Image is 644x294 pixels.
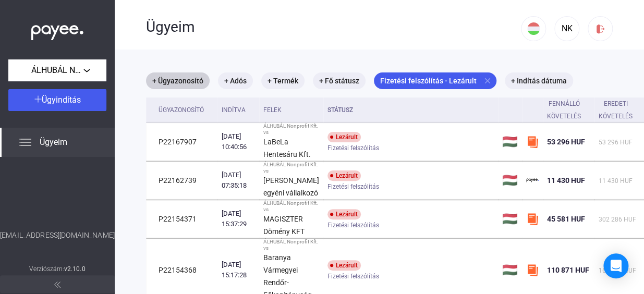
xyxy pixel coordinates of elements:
[327,142,379,154] span: Fizetési felszólítás
[222,209,255,229] div: [DATE] 15:37:29
[34,95,42,103] img: plus-white.svg
[64,265,86,273] strong: v2.10.0
[159,104,204,116] div: Ügyazonosító
[526,136,539,148] img: szamlazzhu-mini
[554,16,579,41] button: NK
[8,89,106,111] button: Ügyindítás
[263,104,282,116] div: Felek
[327,170,361,181] div: Lezárult
[483,76,492,85] mat-icon: close
[263,215,305,236] strong: MAGISZTER Dömény KFT
[547,97,590,123] div: Fennálló követelés
[599,139,633,146] span: 53 296 HUF
[146,200,217,238] td: P22154371
[54,281,60,288] img: arrow-double-left-grey.svg
[222,260,255,280] div: [DATE] 15:17:28
[222,104,246,116] div: Indítva
[599,97,633,123] div: Eredeti követelés
[263,162,319,174] div: ÁLHUBÁL Nonprofit Kft. vs
[599,177,633,185] span: 11 430 HUF
[313,72,366,89] mat-chip: + Fő státusz
[599,216,636,223] span: 302 286 HUF
[547,215,585,223] span: 45 581 HUF
[547,138,585,146] span: 53 296 HUF
[42,95,81,105] span: Ügyindítás
[327,219,379,231] span: Fizetési felszólítás
[498,200,522,238] td: 🇭🇺
[498,123,522,161] td: 🇭🇺
[222,104,255,116] div: Indítva
[218,72,253,89] mat-chip: + Adós
[263,104,319,116] div: Felek
[146,162,217,200] td: P22162739
[263,176,319,197] strong: [PERSON_NAME] egyéni vállalkozó
[8,59,106,81] button: ÁLHUBÁL Nonprofit Kft.
[505,72,573,89] mat-chip: + Indítás dátuma
[159,104,213,116] div: Ügyazonosító
[327,180,379,193] span: Fizetési felszólítás
[526,174,539,187] img: payee-logo
[327,270,379,283] span: Fizetési felszólítás
[527,22,540,35] img: HU
[263,200,319,213] div: ÁLHUBÁL Nonprofit Kft. vs
[526,264,539,276] img: szamlazzhu-mini
[327,260,361,271] div: Lezárult
[595,23,606,34] img: logout-red
[374,72,496,89] mat-chip: Fizetési felszólítás - Lezárult
[31,64,83,77] span: ÁLHUBÁL Nonprofit Kft.
[599,97,642,123] div: Eredeti követelés
[526,213,539,225] img: szamlazzhu-mini
[547,266,589,274] span: 110 871 HUF
[263,138,311,158] strong: LaBeLa Hentesáru Kft.
[588,16,613,41] button: logout-red
[603,253,628,278] div: Open Intercom Messenger
[547,176,585,185] span: 11 430 HUF
[40,136,67,149] span: Ügyeim
[327,209,361,219] div: Lezárult
[261,72,305,89] mat-chip: + Termék
[263,239,319,251] div: ÁLHUBÁL Nonprofit Kft. vs
[558,22,576,35] div: NK
[146,18,521,36] div: Ügyeim
[599,267,636,274] span: 167 869 HUF
[146,72,210,89] mat-chip: + Ügyazonosító
[323,97,498,123] th: Státusz
[19,136,31,149] img: list.svg
[547,97,581,123] div: Fennálló követelés
[498,162,522,200] td: 🇭🇺
[327,132,361,142] div: Lezárult
[521,16,546,41] button: HU
[31,19,83,41] img: white-payee-white-dot.svg
[263,123,319,136] div: ÁLHUBÁL Nonprofit Kft. vs
[146,123,217,161] td: P22167907
[222,170,255,191] div: [DATE] 07:35:18
[222,131,255,152] div: [DATE] 10:40:56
